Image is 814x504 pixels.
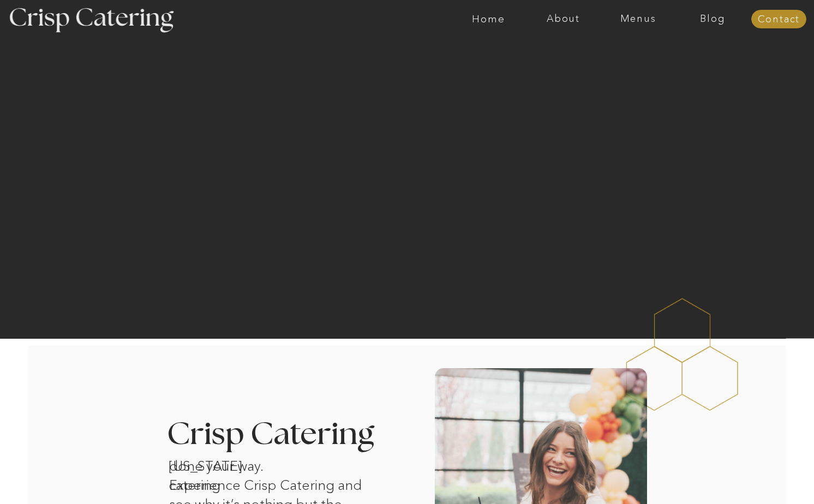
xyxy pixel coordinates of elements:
[751,14,806,25] a: Contact
[601,14,675,25] a: Menus
[451,14,526,25] a: Home
[167,419,402,451] h3: Crisp Catering
[526,14,601,25] a: About
[675,14,750,25] a: Blog
[169,457,282,471] h1: [US_STATE] catering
